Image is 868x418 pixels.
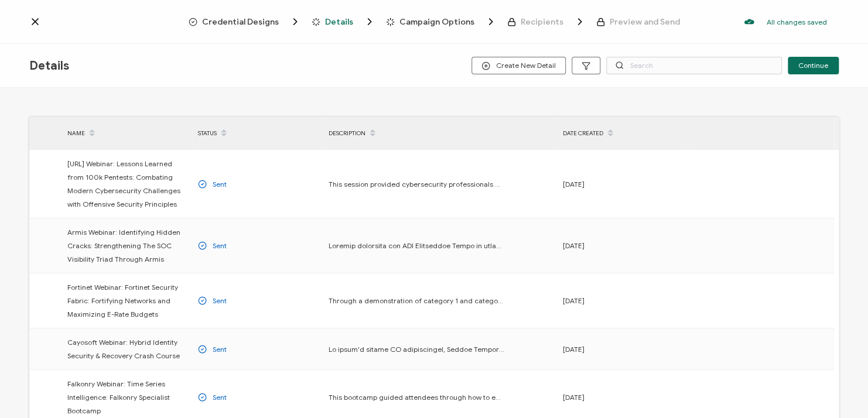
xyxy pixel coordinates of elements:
[329,177,504,191] span: This session provided cybersecurity professionals with actionable intelligence on how continuous ...
[325,18,353,26] span: Details
[809,362,868,418] iframe: Chat Widget
[213,294,227,307] span: Sent
[329,239,504,252] span: Loremip dolorsita con ADI Elitseddoe Tempo in utlaboreetdo (MAG, ALI eni ADMI) ve quisnostrude ul...
[192,124,323,143] div: STATUS
[213,390,227,404] span: Sent
[213,177,227,191] span: Sent
[329,390,504,404] span: This bootcamp guided attendees through how to effectively reduce the effort involved in exploitin...
[399,18,474,26] span: Campaign Options
[213,342,227,356] span: Sent
[189,16,680,28] div: Breadcrumb
[596,18,680,26] span: Preview and Send
[610,18,680,26] span: Preview and Send
[557,124,688,143] div: DATE CREATED
[213,239,227,252] span: Sent
[386,16,497,28] span: Campaign Options
[29,59,69,73] span: Details
[189,16,301,28] span: Credential Designs
[557,294,688,307] div: [DATE]
[606,57,782,74] input: Search
[471,57,566,74] button: Create New Detail
[202,18,279,26] span: Credential Designs
[67,377,186,417] span: Falkonry Webinar: Time Series Intelligence: Falkonry Specialist Bootcamp
[798,62,828,69] span: Continue
[481,61,556,70] span: Create New Detail
[507,16,586,28] span: Recipients
[329,294,504,307] span: Through a demonstration of category 1 and category 2 E-Rate eligible solutions, learn how Fortine...
[557,342,688,356] div: [DATE]
[557,239,688,252] div: [DATE]
[788,57,839,74] button: Continue
[521,18,563,26] span: Recipients
[67,335,186,362] span: Cayosoft Webinar: Hybrid Identity Security & Recovery Crash Course
[557,177,688,191] div: [DATE]
[67,157,186,211] span: [URL] Webinar: Lessons Learned from 100k Pentests: Combating Modern Cybersecurity Challenges with...
[61,124,192,143] div: NAME
[767,18,827,26] p: All changes saved
[67,280,186,321] span: Fortinet Webinar: Fortinet Security Fabric: Fortifying Networks and Maximizing E-Rate Budgets
[557,390,688,404] div: [DATE]
[67,225,186,266] span: Armis Webinar: Identifying Hidden Cracks: Strengthening The SOC Visibility Triad Through Armis
[323,124,557,143] div: DESCRIPTION
[312,16,375,28] span: Details
[329,342,504,356] span: Lo ipsum'd sitame CO adipiscingel, Seddoe Temporinc (UT) lab Etdol MA aliqua eni adminimven qu no...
